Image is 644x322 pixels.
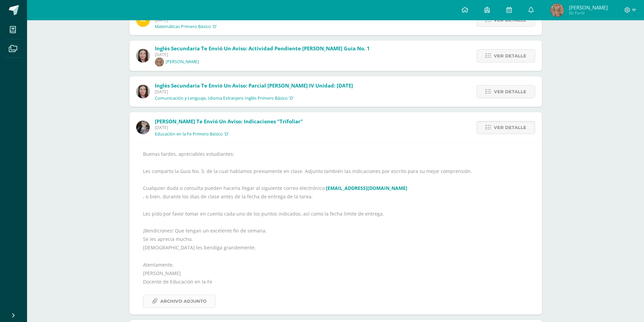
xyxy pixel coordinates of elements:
[155,89,353,95] span: [DATE]
[136,121,150,134] img: 8322e32a4062cfa8b237c59eedf4f548.png
[166,59,199,65] p: [PERSON_NAME]
[155,82,353,89] span: Inglés Secundaria te envió un aviso: Parcial [PERSON_NAME] IV Unidad: [DATE]
[155,57,164,67] img: 993944ba1b36881683edab4a7e8ce25f.png
[155,96,294,101] p: Comunicación y Lenguaje, Idioma Extranjero Inglés Primero Básico 'D'
[494,50,526,62] span: Ver detalle
[155,52,370,57] span: [DATE]
[155,118,303,125] span: [PERSON_NAME] te envió un aviso: Indicaciones "Trifoliar"
[160,295,207,307] span: Archivo Adjunto
[569,4,608,11] span: [PERSON_NAME]
[155,45,370,52] span: Inglés Secundaria te envió un aviso: Actividad pendiente [PERSON_NAME] Guía No. 1
[155,24,217,29] p: Matemáticas Primero Básico 'D'
[550,3,564,17] img: 67a3ee5be09eb7eedf428c1a72d31e06.png
[136,49,150,63] img: 8af0450cf43d44e38c4a1497329761f3.png
[155,125,303,130] span: [DATE]
[136,85,150,98] img: 8af0450cf43d44e38c4a1497329761f3.png
[155,131,229,137] p: Educación en la Fe Primero Básico 'D'
[494,85,526,98] span: Ver detalle
[569,10,608,16] span: Mi Perfil
[494,121,526,134] span: Ver detalle
[143,295,215,308] a: Archivo Adjunto
[143,150,528,307] div: Buenas tardes, apreciables estudiantes: Les comparto la Guía No. 3, de la cual hablamos previamen...
[326,185,407,191] a: [EMAIL_ADDRESS][DOMAIN_NAME]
